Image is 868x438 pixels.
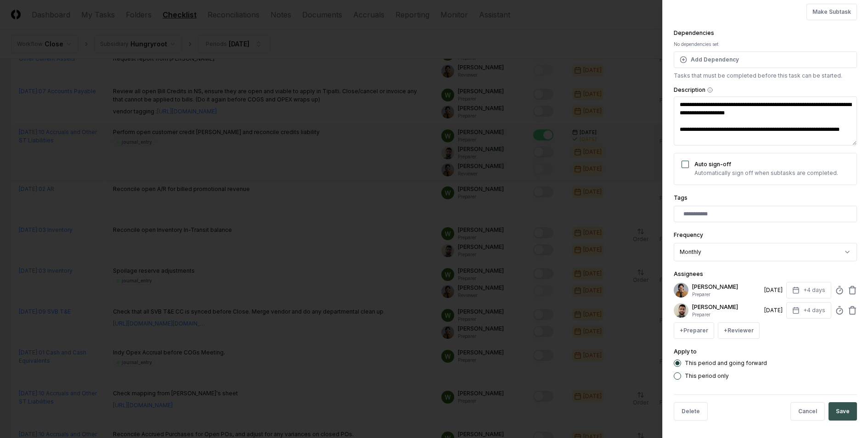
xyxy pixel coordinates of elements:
p: Preparer [692,291,761,298]
p: Automatically sign off when subtasks are completed. [694,169,838,177]
p: Preparer [692,311,761,318]
label: Assignees [674,270,703,277]
p: [PERSON_NAME] [692,303,761,311]
button: +4 days [786,302,831,319]
p: Tasks that must be completed before this task can be started. [674,72,857,80]
button: Description [707,87,713,93]
button: Save [829,402,857,421]
button: +4 days [786,282,831,298]
img: ACg8ocIj8Ed1971QfF93IUVvJX6lPm3y0CRToLvfAg4p8TYQk6NAZIo=s96-c [674,283,688,298]
p: [PERSON_NAME] [692,283,761,291]
label: Apply to [674,348,697,355]
label: Auto sign-off [694,161,731,168]
label: This period only [685,373,729,379]
label: Tags [674,194,688,201]
div: [DATE] [764,286,783,294]
label: Description [674,87,857,93]
button: +Reviewer [718,322,760,339]
img: d09822cc-9b6d-4858-8d66-9570c114c672_214030b4-299a-48fd-ad93-fc7c7aef54c6.png [674,303,688,318]
button: Delete [674,402,708,421]
div: [DATE] [764,306,783,314]
button: Cancel [790,402,825,421]
label: Frequency [674,231,703,238]
label: Dependencies [674,29,714,36]
button: Make Subtask [806,4,857,20]
label: This period and going forward [685,360,767,366]
button: +Preparer [674,322,714,339]
button: Add Dependency [674,51,857,68]
div: No dependencies set [674,41,857,48]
